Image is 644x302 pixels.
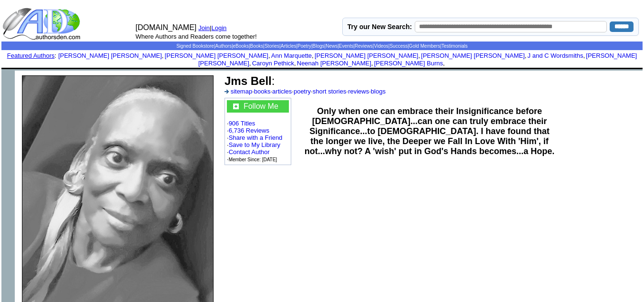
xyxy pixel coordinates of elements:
img: shim.gif [321,69,323,71]
font: i [164,53,164,59]
a: Reviews [355,43,373,49]
a: Gold Members [409,43,440,49]
img: shim.gif [1,71,15,84]
a: Authors [215,43,231,49]
a: Stories [265,43,279,49]
a: 6,736 Reviews [229,127,269,134]
a: [PERSON_NAME] [PERSON_NAME] [198,52,637,67]
a: Caroyn Pethick [252,60,294,67]
font: i [445,61,446,66]
font: [DOMAIN_NAME] [135,23,196,31]
a: Login [212,24,227,31]
a: books [254,88,271,95]
a: articles [272,88,292,95]
img: a_336699.gif [225,90,229,94]
a: eBooks [233,43,249,49]
label: Try our New Search: [348,23,412,31]
span: | | | | | | | | | | | | | | [176,43,468,49]
a: Success [389,43,408,49]
a: poetry [294,88,311,95]
a: Signed Bookstore [176,43,214,49]
a: Events [339,43,354,49]
a: Join [198,24,210,31]
a: Follow Me [244,102,278,110]
a: Featured Authors [7,52,55,59]
a: Ann Marquette [271,52,312,59]
b: Jms Bell [225,74,272,87]
font: i [314,53,315,59]
font: i [373,61,374,66]
font: , , , , , , , , , , [58,52,637,67]
font: i [251,61,252,66]
a: Save to My Library [229,141,280,148]
img: gc.jpg [233,104,239,109]
a: [PERSON_NAME] Burns [374,60,443,67]
a: reviews [348,88,369,95]
a: Testimonials [441,43,468,49]
font: · · · · · · [225,88,386,95]
b: Only when one can embrace their Insignificance before [DEMOGRAPHIC_DATA]...can one can truly embr... [305,106,555,156]
a: blogs [371,88,386,95]
a: Blogs [313,43,325,49]
a: Poetry [297,43,311,49]
a: 906 Titles [229,120,256,127]
font: | [210,24,230,31]
a: J and C Wordsmiths [528,52,583,59]
font: i [296,61,297,66]
a: News [326,43,337,49]
a: short stories [313,88,347,95]
font: Where Authors and Readers come together! [135,33,256,40]
font: Member Since: [DATE] [229,157,277,162]
img: shim.gif [321,68,323,69]
a: Articles [281,43,296,49]
font: i [585,53,586,59]
a: Books [250,43,264,49]
a: Videos [374,43,388,49]
font: i [270,53,271,59]
a: Neenah [PERSON_NAME] [297,60,371,67]
a: [PERSON_NAME] [PERSON_NAME] [58,52,162,59]
font: i [420,53,421,59]
a: [PERSON_NAME] [PERSON_NAME] [421,52,524,59]
font: i [526,53,527,59]
font: : [7,52,56,59]
a: Contact Author [229,148,270,156]
font: : [225,74,275,87]
a: sitemap [231,88,253,95]
a: [PERSON_NAME] [PERSON_NAME] [315,52,418,59]
font: · · · · · · [227,100,289,163]
a: Share with a Friend [229,134,283,141]
img: logo_ad.gif [2,7,82,41]
a: [PERSON_NAME] [PERSON_NAME] [164,52,268,59]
